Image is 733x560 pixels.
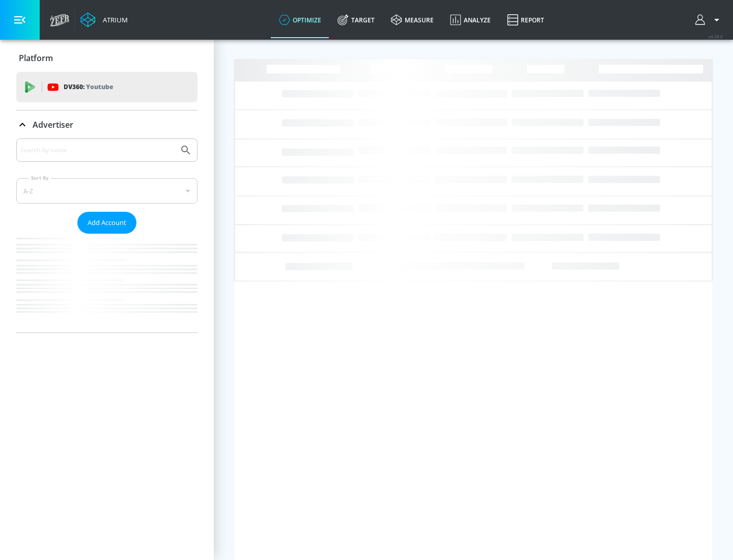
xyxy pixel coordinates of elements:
a: Target [329,2,383,38]
div: A-Z [16,178,198,204]
a: Analyze [442,2,499,38]
div: Advertiser [16,110,198,139]
div: Advertiser [16,138,198,332]
p: Platform [19,52,53,64]
p: DV360: [64,81,113,93]
a: Report [499,2,552,38]
a: Atrium [80,12,128,27]
nav: list of Advertiser [16,234,198,332]
label: Sort By [29,175,51,181]
button: Add Account [77,212,136,234]
div: Atrium [99,15,128,24]
span: v 4.28.0 [709,34,723,39]
p: Youtube [86,81,113,92]
a: optimize [271,2,329,38]
input: Search by name [20,144,175,157]
a: measure [383,2,442,38]
div: DV360: Youtube [16,72,198,102]
p: Advertiser [33,119,73,130]
span: Add Account [88,217,126,229]
div: Platform [16,44,198,72]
